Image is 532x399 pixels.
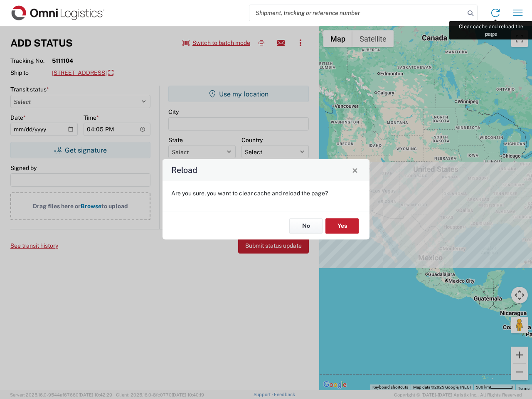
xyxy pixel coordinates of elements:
button: Close [349,164,361,176]
button: No [289,218,323,234]
button: Yes [325,218,359,234]
input: Shipment, tracking or reference number [249,5,465,21]
p: Are you sure, you want to clear cache and reload the page? [171,190,361,197]
h4: Reload [171,164,197,176]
